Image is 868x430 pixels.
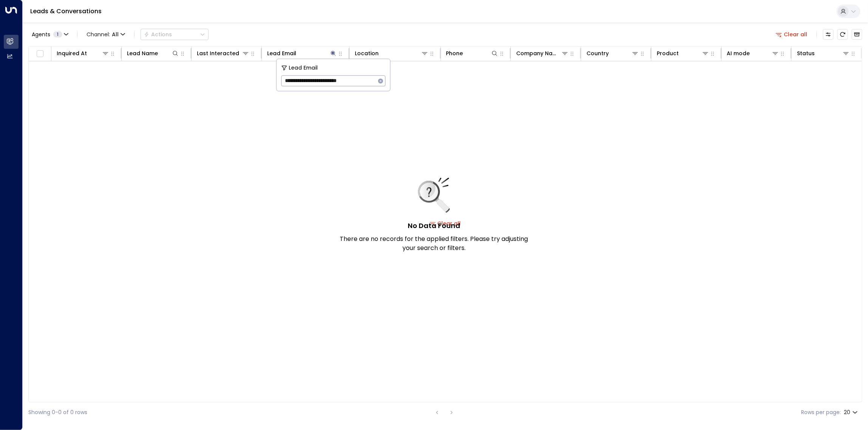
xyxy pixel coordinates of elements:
div: Last Interacted [197,49,239,58]
div: Inquired At [57,49,109,58]
div: Country [586,49,609,58]
div: Button group with a nested menu [141,29,209,40]
div: AI mode [727,49,750,58]
div: Last Interacted [197,49,249,58]
div: Product [657,49,679,58]
div: Location [355,49,428,58]
div: Location [355,49,379,58]
span: Channel: [84,29,128,40]
button: Agents1 [28,29,71,40]
span: Refresh [837,29,848,40]
label: Rows per page: [801,408,841,416]
button: Actions [141,29,209,40]
nav: pagination navigation [432,408,456,417]
div: AI mode [727,49,780,58]
h5: No Data Found [408,220,460,231]
div: Inquired At [57,49,87,58]
span: All [112,31,119,37]
div: Lead Name [127,49,158,58]
div: Showing 0-0 of 0 rows [28,408,87,416]
span: 1 [53,31,62,37]
div: Phone [446,49,463,58]
div: Product [657,49,709,58]
button: Channel:All [84,29,128,40]
button: Customize [823,29,834,40]
div: Company Name [516,49,561,58]
div: Lead Name [127,49,179,58]
div: Phone [446,49,499,58]
span: Toggle select all [35,49,45,59]
div: Lead Email [267,49,337,58]
button: Clear all [773,29,811,40]
span: Agents [32,32,50,37]
div: Actions [144,31,172,38]
span: Lead Email [289,64,318,72]
p: There are no records for the applied filters. Please try adjusting your search or filters. [340,234,529,253]
div: Lead Email [267,49,296,58]
div: Country [586,49,639,58]
div: Status [797,49,815,58]
div: 20 [844,407,859,418]
button: Archived Leads [852,29,862,40]
a: Leads & Conversations [30,7,102,16]
div: Company Name [516,49,569,58]
div: Status [797,49,850,58]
